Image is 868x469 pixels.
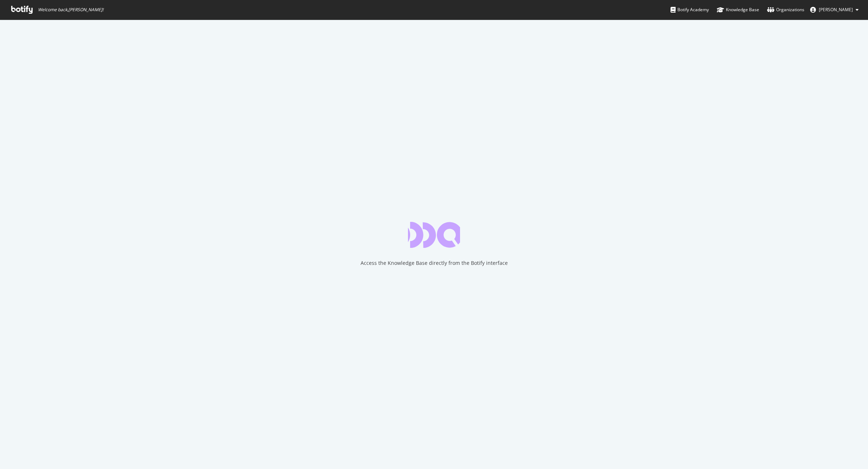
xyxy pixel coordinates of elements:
button: [PERSON_NAME] [804,4,864,16]
div: Organizations [767,6,804,13]
div: Botify Academy [671,6,709,13]
div: animation [408,222,460,248]
div: Access the Knowledge Base directly from the Botify interface [361,259,508,267]
div: Knowledge Base [717,6,759,13]
span: Welcome back, [PERSON_NAME] ! [38,7,103,13]
span: Joanne Brickles [819,7,853,13]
